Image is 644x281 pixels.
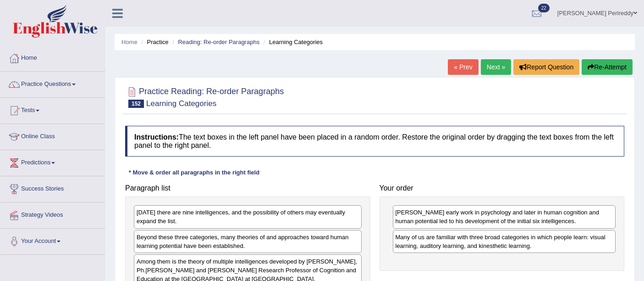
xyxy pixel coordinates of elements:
a: Reading: Re-order Paragraphs [178,39,259,45]
a: Success Stories [0,176,105,199]
a: « Prev [448,59,478,75]
a: Tests [0,98,105,121]
a: Home [121,39,138,45]
small: Learning Categories [146,99,216,108]
a: Strategy Videos [0,202,105,225]
div: Many of us are familiar with three broad categories in which people learn: visual learning, audit... [393,230,616,253]
h2: Practice Reading: Re-order Paragraphs [125,85,284,108]
li: Learning Categories [261,38,323,46]
div: * Move & order all paragraphs in the right field [125,168,263,177]
h4: Paragraph list [125,184,370,192]
li: Practice [139,38,168,46]
button: Report Question [513,59,579,75]
a: Online Class [0,124,105,147]
span: 22 [538,4,550,12]
a: Your Account [0,229,105,252]
a: Next » [481,59,511,75]
button: Re-Attempt [582,59,633,75]
div: [PERSON_NAME] early work in psychology and later in human cognition and human potential led to hi... [393,205,616,228]
a: Predictions [0,150,105,173]
a: Home [0,45,105,68]
b: Instructions: [134,133,179,141]
span: 152 [128,100,144,108]
h4: The text boxes in the left panel have been placed in a random order. Restore the original order b... [125,126,624,157]
a: Practice Questions [0,72,105,95]
div: [DATE] there are nine intelligences, and the possibility of others may eventually expand the list. [134,205,362,228]
h4: Your order [380,184,625,192]
div: Beyond these three categories, many theories of and approaches toward human learning potential ha... [134,230,362,253]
